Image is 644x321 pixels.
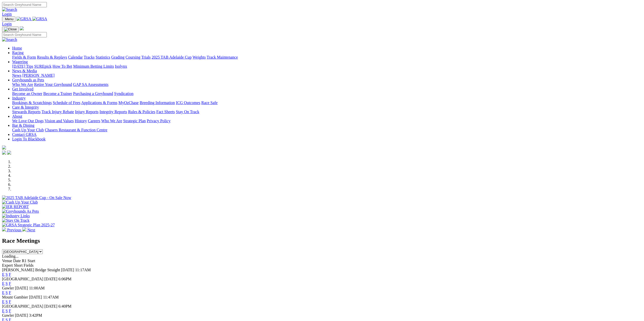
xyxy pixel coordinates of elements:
[32,17,47,21] img: GRSA
[12,78,44,82] a: Greyhounds as Pets
[9,281,11,286] a: F
[118,101,139,105] a: MyOzChase
[2,259,12,263] span: Venue
[96,55,110,59] a: Statistics
[84,55,95,59] a: Tracks
[2,12,12,16] a: Login
[2,22,12,26] a: Login
[2,145,6,150] img: logo-grsa-white.png
[99,110,127,114] a: Integrity Reports
[156,110,175,114] a: Fact Sheets
[141,55,151,59] a: Trials
[58,277,72,281] span: 6:06PM
[114,91,133,96] a: Syndication
[111,55,124,59] a: Grading
[12,123,34,128] a: Bar & Dining
[2,286,14,290] span: Gawler
[29,295,42,299] span: [DATE]
[9,300,11,304] a: F
[9,272,11,277] a: F
[5,17,13,21] span: Menu
[12,55,642,60] div: Racing
[2,290,5,295] a: E
[12,101,642,105] div: Industry
[81,101,117,105] a: Applications & Forms
[2,200,38,205] img: Cash Up Your Club
[75,268,91,272] span: 11:17AM
[2,223,55,227] img: GRSA Strategic Plan 2025-27
[15,313,28,317] span: [DATE]
[12,110,642,114] div: Care & Integrity
[207,55,238,59] a: Track Maintenance
[12,82,642,87] div: Greyhounds as Pets
[12,96,26,100] a: Industry
[29,286,45,290] span: 11:00AM
[37,55,67,59] a: Results & Replays
[15,286,28,290] span: [DATE]
[43,91,72,96] a: Become a Trainer
[6,272,8,277] a: S
[101,119,122,123] a: Who We Are
[152,55,192,59] a: 2025 TAB Adelaide Cup
[6,290,8,295] a: S
[14,263,23,267] span: Short
[12,73,21,78] a: News
[12,64,33,68] a: [DATE] Tips
[12,137,46,141] a: Login To Blackbook
[2,268,60,272] span: [PERSON_NAME] Bridge Straight
[2,151,6,155] img: facebook.svg
[2,209,39,214] img: Greyhounds As Pets
[20,26,24,30] img: logo-grsa-white.png
[12,91,642,96] div: Get Involved
[140,101,175,105] a: Breeding Information
[6,281,8,286] a: S
[12,51,24,55] a: Racing
[2,7,17,12] img: Search
[12,119,44,123] a: We Love Our Dogs
[68,55,83,59] a: Calendar
[12,69,37,73] a: News & Media
[2,237,642,244] h2: Race Meetings
[41,110,74,114] a: Track Injury Rebate
[53,64,72,68] a: How To Bet
[12,55,36,59] a: Fields & Form
[2,16,15,22] button: Toggle navigation
[2,32,47,37] input: Search
[126,55,140,59] a: Coursing
[73,91,113,96] a: Purchasing a Greyhound
[2,254,18,258] span: Loading...
[22,73,54,78] a: [PERSON_NAME]
[12,128,44,132] a: Cash Up Your Club
[44,277,57,281] span: [DATE]
[123,119,146,123] a: Strategic Plan
[7,228,21,232] span: Previous
[58,304,72,308] span: 6:40PM
[88,119,100,123] a: Careers
[9,309,11,313] a: F
[22,259,35,263] span: R1 Start
[12,101,52,105] a: Bookings & Scratchings
[73,82,109,87] a: GAP SA Assessments
[16,17,31,21] img: GRSA
[2,195,71,200] img: 2025 TAB Adelaide Cup - On Sale Now
[12,119,642,123] div: About
[176,101,200,105] a: ICG Outcomes
[12,60,28,64] a: Wagering
[201,101,217,105] a: Race Safe
[53,101,80,105] a: Schedule of Fees
[2,281,5,286] a: E
[22,227,26,231] img: chevron-right-pager-white.svg
[2,263,13,267] span: Expert
[7,151,11,155] img: twitter.svg
[12,46,22,50] a: Home
[2,272,5,277] a: E
[75,119,87,123] a: History
[2,228,22,232] a: Previous
[2,309,5,313] a: E
[2,218,29,223] img: Stay On Track
[12,64,642,69] div: Wagering
[12,114,22,118] a: About
[43,295,59,299] span: 11:47AM
[176,110,199,114] a: Stay On Track
[2,227,6,231] img: chevron-left-pager-white.svg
